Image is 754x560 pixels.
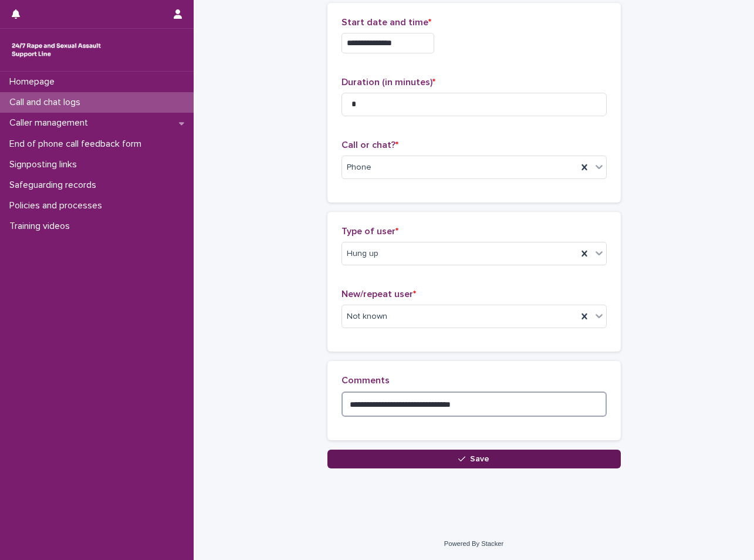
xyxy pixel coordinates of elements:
[347,161,371,174] span: Phone
[327,450,621,468] button: Save
[5,97,90,108] p: Call and chat logs
[347,248,378,260] span: Hung up
[5,221,79,232] p: Training videos
[5,139,151,150] p: End of phone call feedback form
[342,18,431,27] span: Start date and time
[5,76,64,87] p: Homepage
[5,180,106,191] p: Safeguarding records
[5,200,111,211] p: Policies and processes
[347,311,387,323] span: Not known
[444,540,503,547] a: Powered By Stacker
[342,289,416,299] span: New/repeat user
[9,38,103,62] img: rhQMoQhaT3yELyF149Cw
[342,77,435,87] span: Duration (in minutes)
[5,117,97,129] p: Caller management
[342,376,390,385] span: Comments
[342,227,398,236] span: Type of user
[342,140,398,150] span: Call or chat?
[470,455,489,463] span: Save
[5,159,86,170] p: Signposting links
